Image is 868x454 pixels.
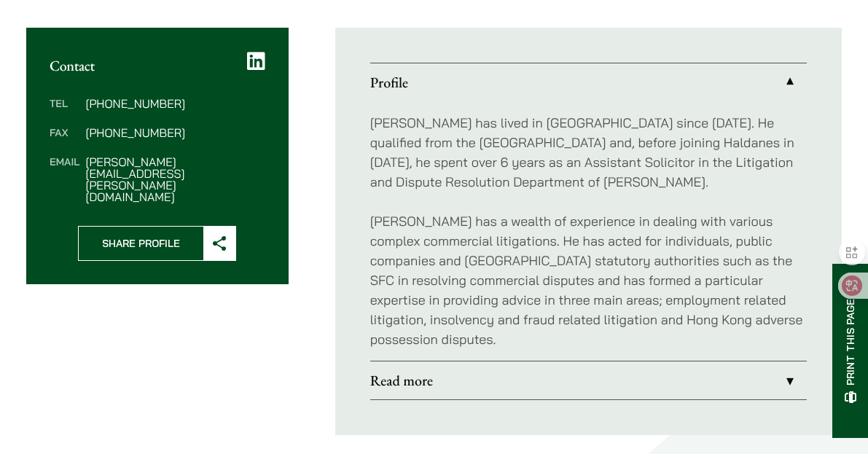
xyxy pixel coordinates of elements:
dd: [PHONE_NUMBER] [85,98,265,109]
a: Profile [370,63,807,101]
a: LinkedIn [247,51,265,71]
dt: Tel [50,98,79,127]
p: [PERSON_NAME] has lived in [GEOGRAPHIC_DATA] since [DATE]. He qualified from the [GEOGRAPHIC_DATA... [370,113,807,192]
h2: Contact [50,57,265,74]
a: Read more [370,361,807,399]
dd: [PHONE_NUMBER] [85,127,265,138]
span: Share Profile [79,227,203,260]
div: Profile [370,101,807,361]
dt: Fax [50,127,79,156]
dd: [PERSON_NAME][EMAIL_ADDRESS][PERSON_NAME][DOMAIN_NAME] [85,156,265,203]
dt: Email [50,156,79,203]
p: [PERSON_NAME] has a wealth of experience in dealing with various complex commercial litigations. ... [370,211,807,349]
button: Share Profile [78,226,236,261]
